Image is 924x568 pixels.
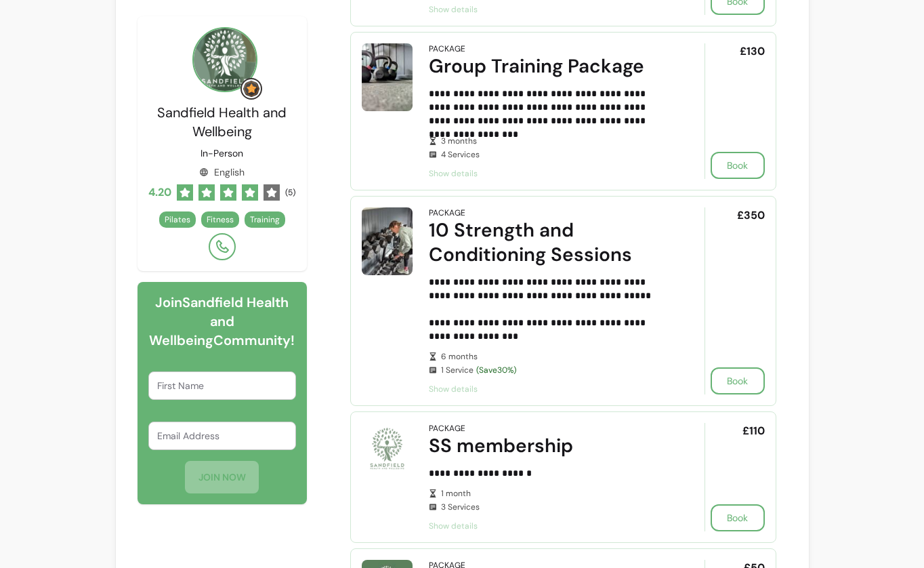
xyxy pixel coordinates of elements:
[429,43,465,54] div: Package
[285,187,295,198] span: ( 5 )
[441,136,667,146] span: 3 months
[429,434,667,458] div: SS membership
[429,168,667,179] span: Show details
[429,207,465,218] div: Package
[476,365,516,376] span: (Save 30 %)
[362,423,413,474] img: SS membership
[429,521,667,531] span: Show details
[243,81,259,97] img: Grow
[148,293,296,350] h6: Join Sandfield Health and Wellbeing Community!
[441,365,667,376] span: 1 Service
[441,488,667,499] span: 1 month
[429,423,465,434] div: Package
[429,384,667,394] span: Show details
[705,207,765,394] div: £350
[441,149,667,160] span: 4 Services
[429,218,667,267] div: 10 Strength and Conditioning Sessions
[157,379,287,392] input: First Name
[199,165,245,179] div: English
[201,146,243,160] p: In-Person
[192,27,257,92] img: Provider image
[705,423,765,531] div: £110
[165,214,190,225] span: Pilates
[207,214,234,225] span: Fitness
[441,502,667,512] span: 3 Services
[148,184,171,201] span: 4.20
[157,104,287,140] span: Sandfield Health and Wellbeing
[711,367,765,394] button: Book
[705,43,765,179] div: £130
[362,207,413,275] img: 10 Strength and Conditioning Sessions
[157,429,287,443] input: Email Address
[429,54,667,79] div: Group Training Package
[441,351,667,362] span: 6 months
[429,4,667,15] span: Show details
[250,214,280,225] span: Training
[362,43,413,111] img: Group Training Package
[711,152,765,179] button: Book
[711,504,765,531] button: Book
